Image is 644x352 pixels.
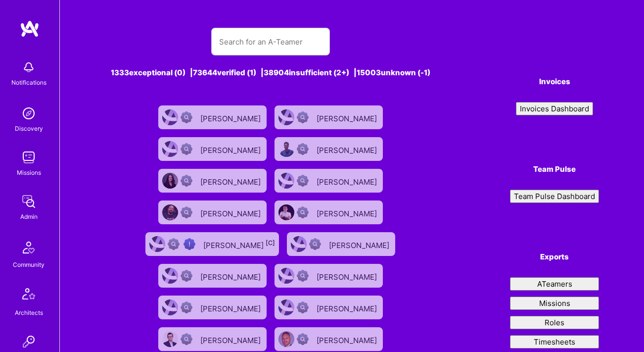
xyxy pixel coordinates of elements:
a: Invoices Dashboard [510,102,599,115]
a: User AvatarNot Scrubbed[PERSON_NAME] [154,133,271,165]
img: User Avatar [278,331,294,347]
img: Not Scrubbed [181,111,192,123]
a: User AvatarNot Scrubbed[PERSON_NAME] [271,197,387,228]
img: User Avatar [162,204,178,220]
h4: Invoices [510,77,599,86]
img: User Avatar [149,236,165,252]
a: User AvatarNot Scrubbed[PERSON_NAME] [154,165,271,197]
div: [PERSON_NAME] [317,269,379,282]
div: [PERSON_NAME] [200,174,263,187]
div: [PERSON_NAME] [329,238,391,251]
img: User Avatar [278,109,294,125]
img: User Avatar [162,109,178,125]
img: User Avatar [162,268,178,284]
button: ATeamers [510,277,599,291]
img: User Avatar [278,141,294,157]
div: Admin [20,211,38,222]
img: Not Scrubbed [297,302,309,313]
a: User AvatarNot Scrubbed[PERSON_NAME] [154,197,271,228]
img: Not fully vetted [168,238,180,250]
img: User Avatar [162,331,178,347]
h4: Exports [510,252,599,261]
img: Community [17,236,41,259]
img: Not Scrubbed [297,270,309,282]
div: [PERSON_NAME] [317,301,379,314]
img: Not Scrubbed [181,302,192,313]
div: [PERSON_NAME] [203,238,275,251]
div: [PERSON_NAME] [200,333,263,346]
a: User AvatarNot fully vettedHigh Potential User[PERSON_NAME][C] [141,228,283,260]
img: User Avatar [278,173,294,189]
img: Invite [19,332,39,352]
img: User Avatar [162,300,178,315]
div: [PERSON_NAME] [317,174,379,187]
img: Not Scrubbed [181,143,192,155]
img: Not Scrubbed [181,270,192,282]
img: Not Scrubbed [181,206,192,218]
img: User Avatar [162,141,178,157]
div: [PERSON_NAME] [317,143,379,155]
div: [PERSON_NAME] [317,206,379,219]
a: User AvatarNot Scrubbed[PERSON_NAME] [154,260,271,292]
div: [PERSON_NAME] [200,143,263,155]
div: [PERSON_NAME] [200,269,263,282]
img: admin teamwork [19,192,39,211]
div: Community [13,259,45,270]
img: discovery [19,103,39,123]
div: [PERSON_NAME] [317,333,379,346]
input: Search for an A-Teamer [219,29,322,54]
div: Architects [15,307,43,318]
img: Not Scrubbed [297,175,309,187]
a: User AvatarNot Scrubbed[PERSON_NAME] [154,101,271,133]
div: [PERSON_NAME] [200,111,263,124]
button: Timesheets [510,335,599,349]
div: 1333 exceptional (0) | 73644 verified (1) | 38904 insufficient (2+) | 15003 unknown (-1) [105,67,436,78]
img: User Avatar [278,268,294,284]
div: [PERSON_NAME] [317,111,379,124]
a: User AvatarNot Scrubbed[PERSON_NAME] [154,292,271,323]
div: [PERSON_NAME] [200,301,263,314]
img: Not Scrubbed [309,238,321,250]
img: teamwork [19,148,39,167]
img: User Avatar [278,204,294,220]
button: Roles [510,316,599,329]
a: User AvatarNot Scrubbed[PERSON_NAME] [283,228,399,260]
div: Notifications [11,77,46,88]
img: Not Scrubbed [181,333,192,345]
img: Not Scrubbed [297,333,309,345]
a: User AvatarNot Scrubbed[PERSON_NAME] [271,101,387,133]
img: User Avatar [162,173,178,189]
button: Invoices Dashboard [516,102,593,115]
img: logo [20,20,40,38]
img: High Potential User [184,238,195,250]
img: User Avatar [278,300,294,315]
div: [PERSON_NAME] [200,206,263,219]
button: Missions [510,297,599,310]
img: User Avatar [291,236,307,252]
div: Missions [17,167,41,178]
button: Team Pulse Dashboard [510,190,599,203]
img: Not Scrubbed [297,143,309,155]
img: Not Scrubbed [297,206,309,218]
a: User AvatarNot Scrubbed[PERSON_NAME] [271,165,387,197]
img: Architects [17,284,41,307]
img: Not Scrubbed [181,175,192,187]
a: User AvatarNot Scrubbed[PERSON_NAME] [271,133,387,165]
div: Discovery [15,123,43,134]
img: Not Scrubbed [297,111,309,123]
img: bell [19,57,39,77]
a: User AvatarNot Scrubbed[PERSON_NAME] [271,292,387,323]
a: User AvatarNot Scrubbed[PERSON_NAME] [271,260,387,292]
h4: Team Pulse [510,165,599,174]
sup: [C] [266,239,275,247]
